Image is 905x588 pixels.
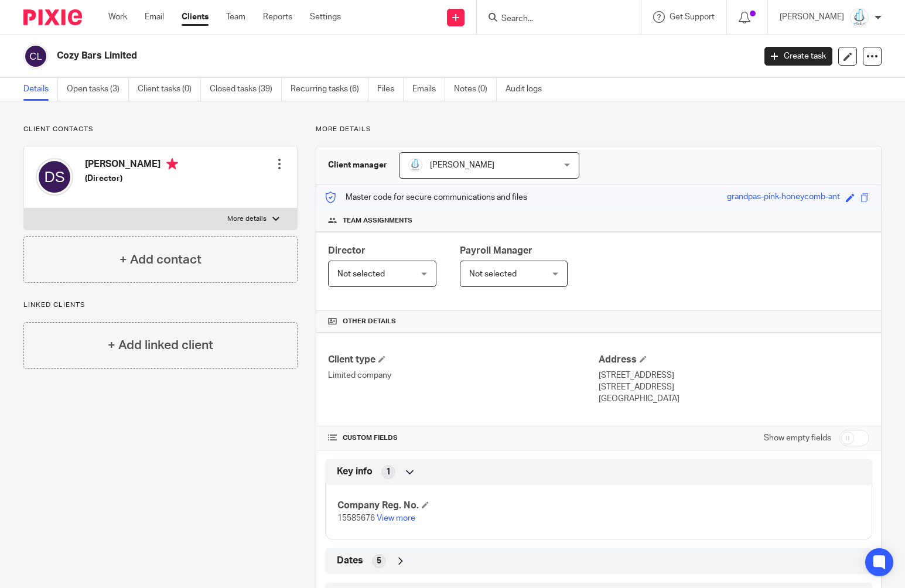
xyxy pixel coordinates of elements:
a: Details [23,78,58,101]
h4: + Add contact [119,251,202,269]
a: Team [226,11,245,23]
a: Settings [310,11,341,23]
img: Logo_PNG.png [850,8,869,27]
a: Files [377,78,404,101]
span: Team assignments [343,216,412,225]
h4: Client type [328,354,599,366]
p: More details [227,214,267,224]
a: Audit logs [506,78,551,101]
p: Client contacts [23,125,298,134]
span: Not selected [469,270,517,278]
label: Show empty fields [764,432,831,444]
div: grandpas-pink-honeycomb-ant [727,191,840,204]
h5: (Director) [85,173,178,184]
span: [PERSON_NAME] [430,161,494,169]
p: [PERSON_NAME] [780,11,844,23]
a: Open tasks (3) [67,78,129,101]
h2: Cozy Bars Limited [57,50,609,62]
a: Client tasks (0) [138,78,201,101]
a: Recurring tasks (6) [291,78,368,101]
span: 1 [386,466,391,478]
span: 5 [377,555,381,567]
span: Key info [337,466,373,478]
p: [GEOGRAPHIC_DATA] [599,393,869,405]
a: Email [145,11,164,23]
span: Dates [337,555,363,567]
h4: [PERSON_NAME] [85,158,178,173]
a: Reports [263,11,292,23]
span: 15585676 [337,514,375,522]
a: Clients [182,11,209,23]
span: Payroll Manager [460,246,532,255]
span: Get Support [670,13,715,21]
i: Primary [166,158,178,170]
h4: Address [599,354,869,366]
img: Logo_PNG.png [408,158,422,172]
img: svg%3E [36,158,73,196]
h4: CUSTOM FIELDS [328,433,599,443]
a: Create task [764,47,832,66]
p: [STREET_ADDRESS] [599,381,869,393]
span: Not selected [337,270,385,278]
p: Limited company [328,370,599,381]
p: [STREET_ADDRESS] [599,370,869,381]
img: svg%3E [23,44,48,69]
p: More details [316,125,882,134]
p: Master code for secure communications and files [325,192,527,203]
h4: Company Reg. No. [337,500,599,512]
h4: + Add linked client [108,336,213,354]
span: Director [328,246,366,255]
span: Other details [343,317,396,326]
a: Notes (0) [454,78,497,101]
a: Work [108,11,127,23]
input: Search [500,14,606,25]
h3: Client manager [328,159,387,171]
p: Linked clients [23,300,298,310]
a: Emails [412,78,445,101]
img: Pixie [23,9,82,25]
a: Closed tasks (39) [210,78,282,101]
a: View more [377,514,415,522]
